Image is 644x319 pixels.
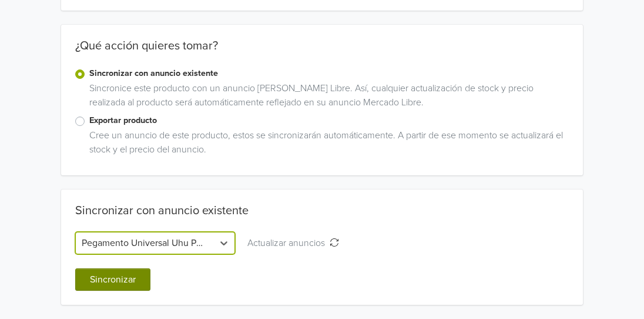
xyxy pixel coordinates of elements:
button: Sincronizar [75,268,150,291]
label: Sincronizar con anuncio existente [89,67,569,80]
label: Exportar producto [89,114,569,127]
button: Actualizar anuncios [240,232,347,254]
div: Sincronizar con anuncio existente [75,204,249,218]
div: Sincronice este producto con un anuncio [PERSON_NAME] Libre. Así, cualquier actualización de stoc... [85,81,569,114]
div: Cree un anuncio de este producto, estos se sincronizarán automáticamente. A partir de ese momento... [85,128,569,161]
div: ¿Qué acción quieres tomar? [61,39,583,67]
span: Actualizar anuncios [247,237,330,249]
